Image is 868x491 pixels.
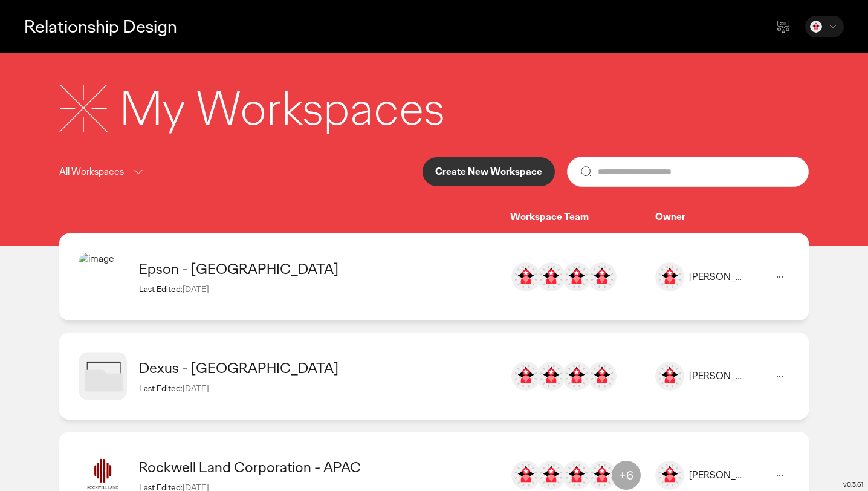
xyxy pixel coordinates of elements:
div: [PERSON_NAME] [689,271,746,284]
img: image [655,362,684,391]
div: Rockwell Land Corporation - APAC [139,458,498,476]
img: victor.pontejos@ogilvy.com [588,262,617,291]
img: image [655,262,684,291]
p: All Workspaces [59,164,124,180]
div: Workspace Team [510,211,655,224]
p: Relationship Design [24,14,177,39]
div: Last Edited: [139,383,498,394]
div: Last Edited: [139,284,498,294]
img: luis.franco@ogilvy.com [537,362,566,391]
div: Dexus - Australia [139,359,498,377]
img: luis.franco@ogilvy.com [588,461,617,490]
img: julius.gregorio@ogilvy.com [562,461,591,490]
img: luis.franco@ogilvy.com [537,262,566,291]
img: Luis Franco [810,21,822,33]
img: image [79,253,127,301]
img: mika.delosreyes@ogilvy.com [562,362,591,391]
img: bea.besa@ogilvy.com [511,461,540,490]
img: bea.besa@ogilvy.com [511,362,540,391]
div: Send feedback [769,12,798,41]
img: victor.pontejos@ogilvy.com [588,362,617,391]
button: Create New Workspace [423,157,555,186]
div: [PERSON_NAME] [689,469,746,482]
img: renzo.jimenea@ogilvy.com [562,262,591,291]
img: image [79,352,127,400]
span: [DATE] [183,284,209,294]
div: Epson - Philippines [139,259,498,278]
img: jeff.tanglao@ogilvy.com [537,461,566,490]
img: image [655,461,684,490]
div: [PERSON_NAME] [689,370,746,383]
p: Create New Workspace [435,167,542,177]
div: My Workspaces [120,77,445,140]
img: bea.besa@ogilvy.com [511,262,540,291]
div: Owner [655,211,789,224]
div: +6 [612,461,641,490]
span: [DATE] [183,383,209,394]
